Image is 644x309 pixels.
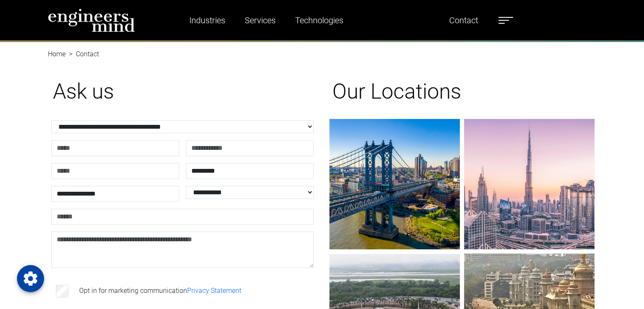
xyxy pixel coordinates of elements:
[79,286,241,296] label: Opt in for marketing communication
[48,8,135,32] img: logo
[292,11,347,30] a: Technologies
[187,287,241,295] a: Privacy Statement
[329,119,460,249] img: gif
[48,50,66,58] a: Home
[53,79,312,104] h1: Ask us
[48,41,597,51] nav: breadcrumb
[186,11,229,30] a: Industries
[66,49,99,59] li: Contact
[446,11,481,30] a: Contact
[464,119,594,249] img: gif
[241,11,279,30] a: Services
[332,79,591,104] h1: Our Locations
